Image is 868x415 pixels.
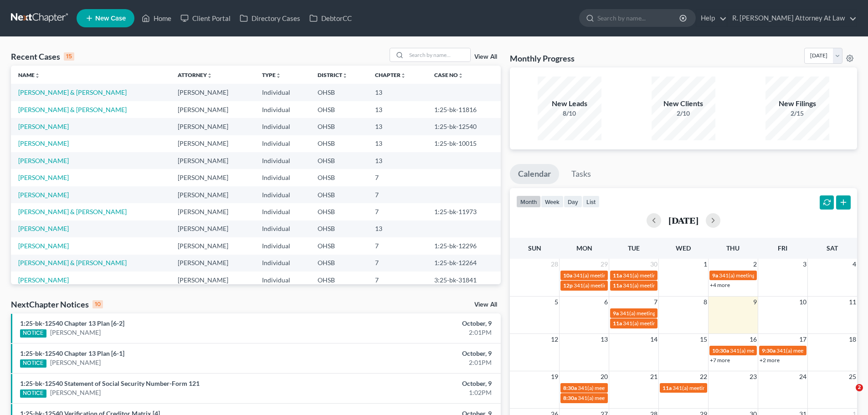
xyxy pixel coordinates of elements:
[92,300,103,308] div: 10
[458,73,463,78] i: unfold_more
[50,328,101,337] a: [PERSON_NAME]
[573,272,709,279] span: 341(a) meeting for [PERSON_NAME] & [PERSON_NAME]
[554,297,559,307] span: 5
[673,384,760,391] span: 341(a) meeting for [PERSON_NAME]
[848,297,857,307] span: 11
[20,319,124,327] a: 1:25-bk-12540 Chapter 13 Plan [6-2]
[18,72,40,78] a: Nameunfold_more
[310,101,368,118] td: OHSB
[310,118,368,135] td: OHSB
[652,98,715,109] div: New Clients
[170,255,255,272] td: [PERSON_NAME]
[710,357,730,364] a: +7 more
[550,334,559,345] span: 12
[340,388,492,397] div: 1:02PM
[310,186,368,203] td: OHSB
[728,10,857,26] a: R. [PERSON_NAME] Attorney At Law
[752,297,758,307] span: 9
[170,101,255,118] td: [PERSON_NAME]
[305,10,356,26] a: DebtorCC
[375,72,406,78] a: Chapterunfold_more
[856,384,863,391] span: 2
[255,152,310,169] td: Individual
[340,379,492,388] div: October, 9
[726,244,740,252] span: Thu
[20,379,200,387] a: 1:25-bk-12540 Statement of Social Security Number-Form 121
[340,349,492,358] div: October, 9
[18,123,69,130] a: [PERSON_NAME]
[649,334,658,345] span: 14
[528,244,541,252] span: Sun
[837,384,859,406] iframe: Intercom live chat
[18,208,127,215] a: [PERSON_NAME] & [PERSON_NAME]
[310,152,368,169] td: OHSB
[18,242,69,250] a: [PERSON_NAME]
[628,244,640,252] span: Tue
[719,272,807,279] span: 341(a) meeting for [PERSON_NAME]
[368,237,427,254] td: 7
[64,52,74,61] div: 15
[563,272,572,279] span: 10a
[255,169,310,186] td: Individual
[603,297,609,307] span: 6
[170,186,255,203] td: [PERSON_NAME]
[600,334,609,345] span: 13
[600,259,609,270] span: 29
[730,347,818,354] span: 341(a) meeting for [PERSON_NAME]
[550,371,559,382] span: 19
[563,395,577,401] span: 8:30a
[760,357,780,364] a: +2 more
[50,358,101,367] a: [PERSON_NAME]
[798,297,807,307] span: 10
[368,255,427,272] td: 7
[368,169,427,186] td: 7
[696,10,727,26] a: Help
[578,395,714,401] span: 341(a) meeting for [PERSON_NAME] & [PERSON_NAME]
[176,10,235,26] a: Client Portal
[620,310,708,317] span: 341(a) meeting for [PERSON_NAME]
[613,272,622,279] span: 11a
[207,73,212,78] i: unfold_more
[652,109,715,118] div: 2/10
[710,282,730,288] a: +4 more
[623,282,711,289] span: 341(a) meeting for [PERSON_NAME]
[653,297,658,307] span: 7
[406,48,470,61] input: Search by name...
[752,259,758,270] span: 2
[749,371,758,382] span: 23
[11,299,103,310] div: NextChapter Notices
[427,272,501,288] td: 3:25-bk-31841
[255,203,310,220] td: Individual
[18,106,127,113] a: [PERSON_NAME] & [PERSON_NAME]
[510,53,575,64] h3: Monthly Progress
[310,272,368,288] td: OHSB
[255,237,310,254] td: Individual
[474,302,497,308] a: View All
[137,10,176,26] a: Home
[20,329,46,338] div: NOTICE
[699,371,708,382] span: 22
[170,135,255,152] td: [PERSON_NAME]
[255,272,310,288] td: Individual
[563,384,577,391] span: 8:30a
[18,276,69,284] a: [PERSON_NAME]
[712,272,718,279] span: 9a
[623,320,759,327] span: 341(a) meeting for [PERSON_NAME] & [PERSON_NAME]
[563,282,573,289] span: 12p
[340,358,492,367] div: 2:01PM
[427,237,501,254] td: 1:25-bk-12296
[699,334,708,345] span: 15
[564,195,582,208] button: day
[434,72,463,78] a: Case Nounfold_more
[255,255,310,272] td: Individual
[776,347,864,354] span: 341(a) meeting for [PERSON_NAME]
[35,73,40,78] i: unfold_more
[597,10,681,26] input: Search by name...
[318,72,348,78] a: Districtunfold_more
[170,203,255,220] td: [PERSON_NAME]
[18,139,69,147] a: [PERSON_NAME]
[170,220,255,237] td: [PERSON_NAME]
[578,384,666,391] span: 341(a) meeting for [PERSON_NAME]
[663,384,672,391] span: 11a
[255,135,310,152] td: Individual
